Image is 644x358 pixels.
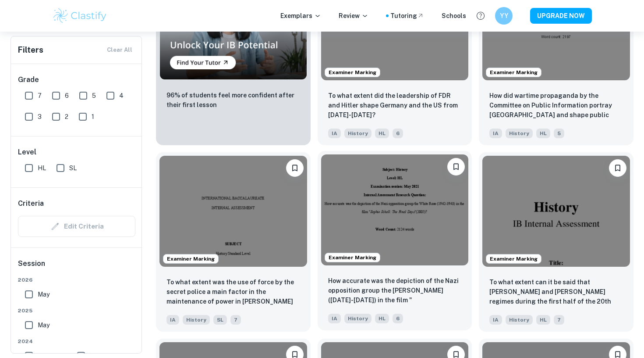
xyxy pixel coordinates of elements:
a: Examiner MarkingBookmarkHow accurate was the depiction of the Nazi opposition group the White Ros... [318,152,472,331]
h6: Grade [18,75,135,85]
img: History IA example thumbnail: To what extent can it be said that Adolf [482,156,630,266]
span: 7 [554,315,564,325]
span: SL [69,163,77,173]
span: History [183,315,210,325]
button: UPGRADE NOW [530,8,592,24]
img: History IA example thumbnail: To what extent was the use of force by t [159,156,307,266]
p: How did wartime propaganda by the Committee on Public Information portray Germany and shape publi... [489,91,623,121]
a: Examiner MarkingBookmarkTo what extent can it be said that Adolf Hitler's and Joseph Stalin's reg... [479,152,633,331]
span: 3 [38,112,42,122]
span: Examiner Marking [325,68,380,76]
a: Examiner MarkingBookmarkTo what extent was the use of force by the secret police a main factor in... [156,152,311,331]
p: Exemplars [280,11,321,21]
span: HL [375,129,389,138]
span: IA [328,129,341,138]
span: 6 [393,129,403,138]
span: 5 [554,129,564,138]
span: HL [536,315,550,325]
h6: Criteria [18,198,44,209]
span: IA [328,314,341,323]
h6: YY [499,11,509,21]
h6: Filters [18,44,43,56]
span: Examiner Marking [325,254,380,261]
span: IA [166,315,179,325]
button: YY [495,7,513,25]
span: May [38,290,50,299]
span: 6 [65,91,69,100]
a: Schools [442,11,466,21]
span: HL [38,163,46,173]
span: 6 [393,314,403,323]
button: Bookmark [609,159,626,177]
span: May [38,320,50,330]
span: SL [213,315,227,325]
p: To what extent was the use of force by the secret police a main factor in the maintenance of powe... [166,277,300,307]
span: 5 [92,91,96,100]
button: Help and Feedback [473,8,488,23]
span: History [344,129,372,138]
span: IA [489,129,502,138]
span: HL [375,314,389,323]
span: HL [536,129,550,138]
p: To what extent can it be said that Adolf Hitler's and Joseph Stalin's regimes during the first ha... [489,277,623,307]
button: Bookmark [286,159,304,177]
span: 2025 [18,307,135,315]
span: Examiner Marking [486,255,541,263]
span: 2024 [18,337,135,345]
span: Examiner Marking [163,255,218,263]
a: Tutoring [390,11,424,21]
h6: Level [18,147,135,158]
img: History IA example thumbnail: How accurate was the depiction of the Na [321,154,469,265]
span: 7 [38,91,42,100]
p: To what extent did the leadership of FDR and Hitler shape Germany and the US from 1933-1945? [328,91,462,120]
span: Examiner Marking [486,68,541,76]
span: 4 [119,91,124,100]
div: Criteria filters are unavailable when searching by topic [18,216,135,237]
img: Clastify logo [52,7,108,25]
span: 2026 [18,276,135,284]
button: Bookmark [447,158,465,175]
span: 1 [92,112,94,122]
span: IA [489,315,502,325]
span: History [506,315,533,325]
p: Review [339,11,368,21]
p: 96% of students feel more confident after their first lesson [166,90,300,110]
span: 7 [230,315,241,325]
span: History [344,314,372,323]
span: History [506,129,533,138]
h6: Session [18,258,135,276]
span: 2 [65,112,68,122]
p: How accurate was the depiction of the Nazi opposition group the White Rose (1942-1943) in the fil... [328,276,462,306]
